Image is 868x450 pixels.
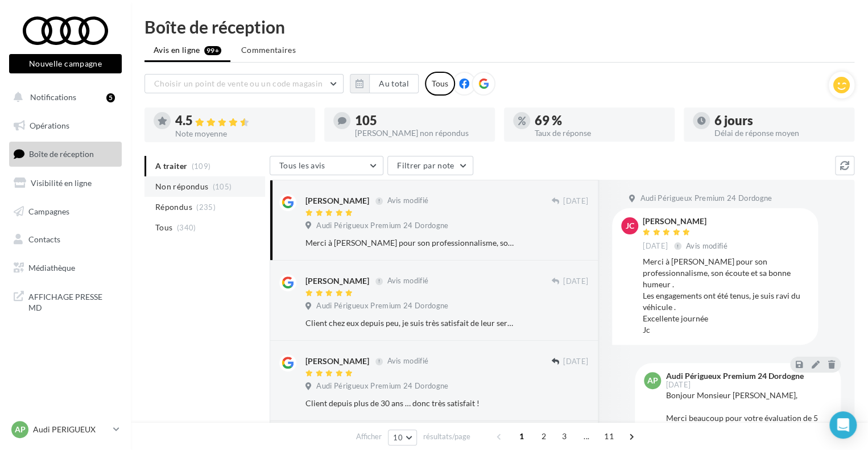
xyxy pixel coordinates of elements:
div: Open Intercom Messenger [829,411,857,439]
span: Choisir un point de vente ou un code magasin [154,79,323,88]
span: Commentaires [241,45,296,55]
a: AFFICHAGE PRESSE MD [7,284,124,318]
button: Filtrer par note [387,156,473,175]
div: Taux de réponse [535,129,666,137]
span: Médiathèque [28,263,75,273]
span: Avis modifié [387,276,428,286]
span: Avis modifié [387,357,428,366]
div: 105 [355,114,486,127]
div: [PERSON_NAME] [305,275,369,287]
div: 5 [106,93,115,102]
button: Notifications 5 [7,85,119,109]
button: Nouvelle campagne [9,54,122,73]
a: Visibilité en ligne [7,171,124,195]
div: [PERSON_NAME] non répondus [355,129,486,137]
span: ... [577,427,596,445]
button: Au total [350,74,419,93]
div: Note moyenne [175,130,306,138]
span: Audi Périgueux Premium 24 Dordogne [316,221,448,231]
div: [PERSON_NAME] [305,195,369,207]
div: Boîte de réception [144,18,854,35]
span: Campagnes [28,206,69,216]
span: Notifications [30,92,76,102]
span: Afficher [356,431,382,442]
span: [DATE] [563,276,588,287]
span: Visibilité en ligne [31,178,92,188]
span: [DATE] [563,196,588,207]
button: Tous les avis [270,156,383,175]
span: résultats/page [423,431,470,442]
div: 6 jours [714,114,845,127]
a: Campagnes [7,200,124,224]
span: 11 [600,427,618,445]
span: Non répondus [155,181,208,192]
span: AFFICHAGE PRESSE MD [28,289,117,313]
span: [DATE] [666,381,691,389]
span: 1 [512,427,531,445]
span: JC [626,220,634,232]
span: AP [15,424,26,435]
div: 4.5 [175,114,306,127]
div: Tous [425,72,455,96]
span: Tous [155,222,172,233]
a: Opérations [7,114,124,138]
div: [PERSON_NAME] [305,356,369,367]
button: 10 [388,430,417,445]
div: Client chez eux depuis peu, je suis très satisfait de leur service. Employés à l’écoute et très p... [305,317,514,329]
div: [PERSON_NAME] [643,217,730,225]
span: Répondus [155,201,192,213]
span: Audi Périgueux Premium 24 Dordogne [640,193,772,204]
a: Contacts [7,228,124,251]
span: [DATE] [563,357,588,367]
span: Audi Périgueux Premium 24 Dordogne [316,381,448,391]
span: (105) [213,182,232,191]
span: 2 [535,427,553,445]
div: Délai de réponse moyen [714,129,845,137]
button: Choisir un point de vente ou un code magasin [144,74,344,93]
span: (235) [196,203,216,212]
a: Médiathèque [7,256,124,280]
span: Avis modifié [686,241,728,250]
div: Client depuis plus de 30 ans … donc très satisfait ! [305,398,514,409]
div: 69 % [535,114,666,127]
a: Boîte de réception [7,142,124,166]
div: Audi Périgueux Premium 24 Dordogne [666,372,803,380]
span: Tous les avis [279,160,325,170]
span: 10 [393,433,403,442]
div: Merci à [PERSON_NAME] pour son professionnalisme, son écoute et sa bonne humeur . Les engagements... [643,256,809,336]
p: Audi PERIGUEUX [33,424,109,435]
span: Contacts [28,234,60,244]
span: Audi Périgueux Premium 24 Dordogne [316,301,448,311]
button: Au total [369,74,419,93]
span: [DATE] [643,241,668,251]
span: Opérations [30,121,69,130]
a: AP Audi PERIGUEUX [9,419,122,440]
span: Boîte de réception [29,149,94,159]
span: AP [647,375,658,386]
span: Avis modifié [387,196,428,205]
div: Merci à [PERSON_NAME] pour son professionnalisme, son écoute et sa bonne humeur . Les engagements... [305,237,514,249]
span: (340) [177,223,196,232]
span: 3 [555,427,573,445]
